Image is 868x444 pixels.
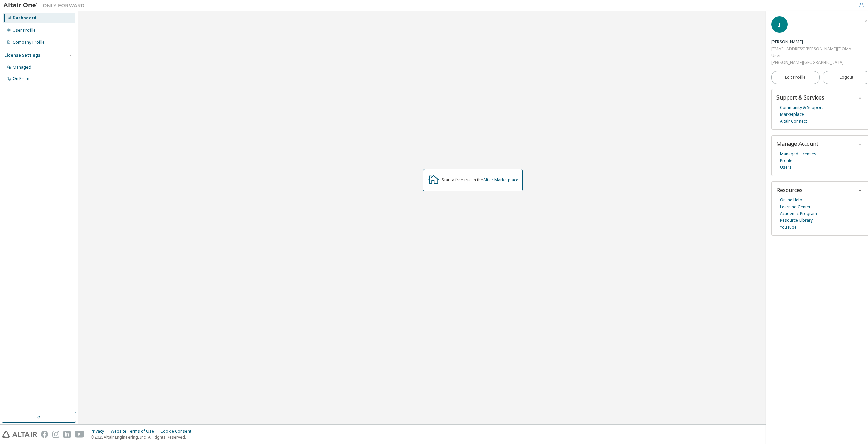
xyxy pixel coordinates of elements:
[780,150,816,157] a: Managed Licenses
[771,59,851,66] div: [PERSON_NAME][GEOGRAPHIC_DATA]
[13,76,29,82] div: On Prem
[780,104,823,111] a: Community & Support
[780,118,807,125] a: Altair Connect
[13,65,31,70] div: Managed
[41,431,48,438] img: facebook.svg
[3,2,88,9] img: Altair One
[13,40,45,45] div: Company Profile
[63,431,71,438] img: linkedin.svg
[91,434,195,440] p: © 2025 Altair Engineering, Inc. All Rights Reserved.
[780,157,792,164] a: Profile
[483,177,518,183] a: Altair Marketplace
[780,203,811,210] a: Learning Center
[13,28,36,33] div: User Profile
[111,429,160,434] div: Website Terms of Use
[52,431,59,438] img: instagram.svg
[780,164,792,171] a: Users
[776,140,818,147] span: Manage Account
[4,53,40,58] div: License Settings
[771,39,851,46] div: Joshua Capps
[780,111,804,118] a: Marketplace
[840,74,853,81] span: Logout
[780,224,797,231] a: YouTube
[785,75,806,80] span: Edit Profile
[771,46,851,52] div: [EMAIL_ADDRESS][PERSON_NAME][DOMAIN_NAME]
[780,210,817,217] a: Academic Program
[776,94,824,101] span: Support & Services
[160,429,195,434] div: Cookie Consent
[91,429,111,434] div: Privacy
[771,52,851,59] div: User
[780,217,813,224] a: Resource Library
[2,431,37,438] img: altair_logo.svg
[776,186,803,194] span: Resources
[13,15,36,21] div: Dashboard
[779,22,780,28] span: J
[442,177,518,183] div: Start a free trial in the
[75,431,84,438] img: youtube.svg
[771,71,820,84] a: Edit Profile
[780,197,802,203] a: Online Help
